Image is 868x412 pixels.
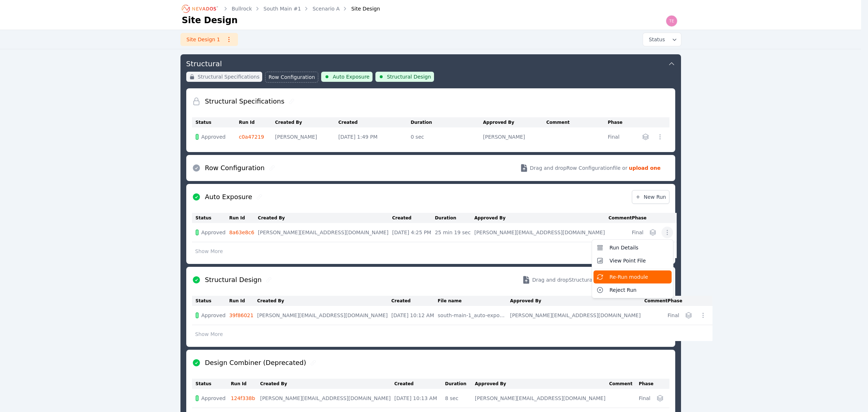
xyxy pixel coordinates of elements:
button: Reject Run [593,283,672,297]
span: View Point File [609,257,646,264]
span: Run Details [609,244,638,251]
span: Re-Run module [609,273,648,281]
button: Run Details [593,241,672,254]
button: View Point File [593,254,672,267]
span: Reject Run [609,286,637,294]
button: Re-Run module [593,270,672,283]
